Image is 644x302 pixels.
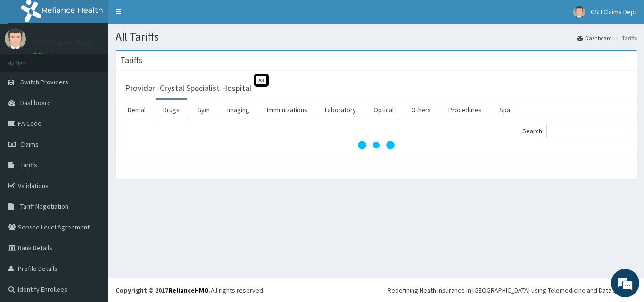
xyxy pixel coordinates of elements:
strong: Copyright © 2017 . [116,286,211,294]
h1: All Tariffs [116,31,637,43]
a: Dental [120,100,153,120]
footer: All rights reserved. [108,278,644,302]
img: d_794563401_company_1708531726252_794563401 [17,47,38,71]
a: Laboratory [317,100,363,120]
a: Others [404,100,438,120]
div: Redefining Heath Insurance in [GEOGRAPHIC_DATA] using Telemedicine and Data Science! [388,286,637,295]
a: Online [33,51,56,58]
p: CSH Claims Dept [33,38,94,47]
label: Search: [522,124,627,138]
h3: Provider - Crystal Specialist Hospital [125,84,251,92]
span: We're online! [55,91,130,186]
a: RelianceHMO [168,286,209,294]
svg: audio-loading [357,126,395,164]
span: Claims [20,140,39,148]
textarea: Type your message and hit 'Enter' [5,202,180,235]
a: Spa [492,100,518,120]
img: User Image [573,6,585,18]
span: CSH Claims Dept [591,8,637,16]
img: User Image [5,28,26,49]
span: Tariffs [20,161,37,169]
span: St [254,74,269,87]
a: Immunizations [259,100,315,120]
a: Imaging [220,100,257,120]
h3: Tariffs [120,56,142,65]
a: Gym [190,100,217,120]
div: Minimize live chat window [155,5,177,27]
a: Optical [366,100,401,120]
li: Tariffs [613,34,637,42]
span: Tariff Negotiation [20,202,68,211]
input: Search: [546,124,627,138]
span: Switch Providers [20,78,68,86]
div: Chat with us now [49,53,158,65]
a: Procedures [441,100,489,120]
a: Drugs [156,100,187,120]
a: Dashboard [577,34,612,42]
span: Dashboard [20,98,51,107]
